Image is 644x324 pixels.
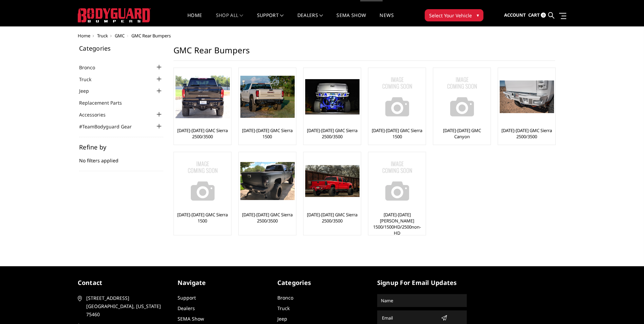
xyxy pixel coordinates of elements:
[370,154,424,208] img: No Image
[504,6,526,24] a: Account
[378,295,466,306] input: Name
[377,278,467,287] h5: signup for email updates
[370,70,424,124] img: No Image
[178,305,195,311] a: Dealers
[435,70,489,124] img: No Image
[216,13,243,26] a: shop all
[79,111,114,118] a: Accessories
[187,13,202,26] a: Home
[297,13,323,26] a: Dealers
[277,278,367,287] h5: Categories
[504,12,526,18] span: Account
[610,291,644,324] iframe: Chat Widget
[305,212,359,224] a: [DATE]-[DATE] GMC Sierra 2500/3500
[178,294,196,301] a: Support
[79,64,104,71] a: Bronco
[176,127,229,140] a: [DATE]-[DATE] GMC Sierra 2500/3500
[178,316,204,322] a: SEMA Show
[178,278,267,287] h5: Navigate
[425,9,483,21] button: Select Your Vehicle
[79,99,130,106] a: Replacement Parts
[435,127,489,140] a: [DATE]-[DATE] GMC Canyon
[78,33,90,39] a: Home
[305,127,359,140] a: [DATE]-[DATE] GMC Sierra 2500/3500
[79,87,97,94] a: Jeep
[541,13,546,18] span: 0
[277,316,287,322] a: Jeep
[370,212,424,236] a: [DATE]-[DATE] [PERSON_NAME] 1500/1500HD/2500non-HD
[240,127,294,140] a: [DATE]-[DATE] GMC Sierra 1500
[131,33,171,39] span: GMC Rear Bumpers
[336,13,366,26] a: SEMA Show
[379,312,438,323] input: Email
[429,12,472,19] span: Select Your Vehicle
[380,13,393,26] a: News
[370,127,424,140] a: [DATE]-[DATE] GMC Sierra 1500
[79,144,163,150] h5: Refine by
[79,45,163,51] h5: Categories
[78,278,167,287] h5: contact
[79,123,140,130] a: #TeamBodyguard Gear
[528,6,546,24] a: Cart 0
[79,144,163,171] div: No filters applied
[528,12,540,18] span: Cart
[277,294,293,301] a: Bronco
[176,212,229,224] a: [DATE]-[DATE] GMC Sierra 1500
[477,12,479,19] span: ▾
[370,154,424,208] a: No Image
[79,76,100,83] a: Truck
[173,45,555,61] h1: GMC Rear Bumpers
[370,70,424,124] a: No Image
[240,212,294,224] a: [DATE]-[DATE] GMC Sierra 2500/3500
[500,127,554,140] a: [DATE]-[DATE] GMC Sierra 2500/3500
[277,305,290,311] a: Truck
[86,294,165,319] span: [STREET_ADDRESS] [GEOGRAPHIC_DATA], [US_STATE] 75460
[97,33,108,39] a: Truck
[115,33,125,39] a: GMC
[78,8,151,22] img: BODYGUARD BUMPERS
[176,154,230,208] img: No Image
[257,13,284,26] a: Support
